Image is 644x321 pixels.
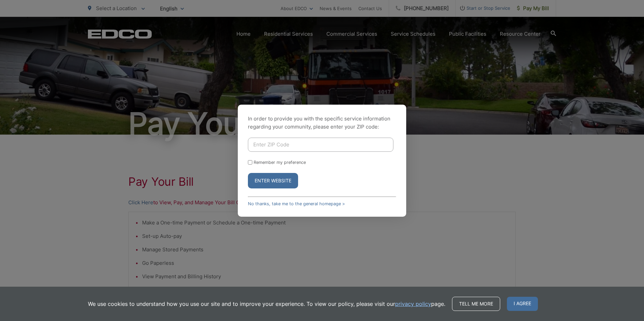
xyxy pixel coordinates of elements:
[248,115,396,131] p: In order to provide you with the specific service information regarding your community, please en...
[395,300,431,308] a: privacy policy
[88,300,445,308] p: We use cookies to understand how you use our site and to improve your experience. To view our pol...
[248,173,298,188] button: Enter Website
[507,297,538,311] span: I agree
[452,297,500,311] a: Tell me more
[248,138,393,152] input: Enter ZIP Code
[254,160,306,165] label: Remember my preference
[248,201,345,206] a: No thanks, take me to the general homepage >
